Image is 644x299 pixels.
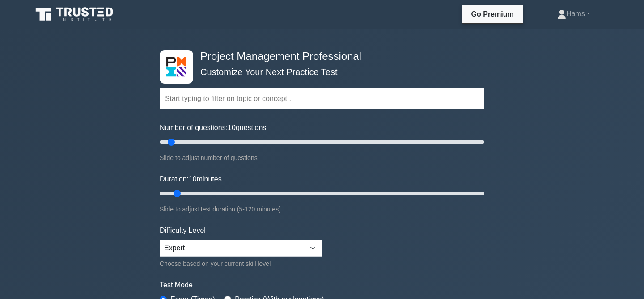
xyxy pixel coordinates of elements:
[160,174,222,185] label: Duration: minutes
[160,152,484,163] div: Slide to adjust number of questions
[160,122,266,133] label: Number of questions: questions
[160,88,484,109] input: Start typing to filter on topic or concept...
[160,204,484,215] div: Slide to adjust test duration (5-120 minutes)
[160,258,322,269] div: Choose based on your current skill level
[189,175,197,183] span: 10
[228,124,236,131] span: 10
[466,8,519,20] a: Go Premium
[160,280,484,291] label: Test Mode
[536,5,612,23] a: Hams
[160,225,206,236] label: Difficulty Level
[197,50,441,63] h4: Project Management Professional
